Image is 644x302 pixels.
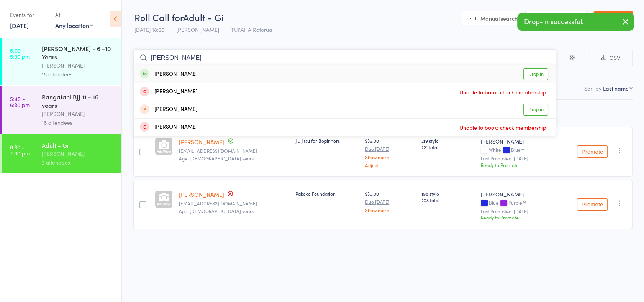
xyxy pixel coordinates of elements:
[179,208,254,214] span: Age: [DEMOGRAPHIC_DATA] years
[421,137,474,144] span: 219 style
[42,109,115,118] div: [PERSON_NAME]
[584,84,601,92] label: Sort by
[2,134,121,173] a: 6:30 -7:00 pmAdult - Gi[PERSON_NAME]2 attendees
[421,144,474,150] span: 221 total
[577,145,608,158] button: Promote
[481,137,549,145] div: [PERSON_NAME]
[134,26,164,33] span: [DATE] 18:30
[140,105,197,114] div: [PERSON_NAME]
[295,137,359,144] div: Jiu Jitsu for Beginners
[42,44,115,61] div: [PERSON_NAME] - 6 -10 Years
[42,158,115,167] div: 2 attendees
[55,21,93,30] div: Any location
[10,8,48,21] div: Events for
[42,118,115,127] div: 16 attendees
[176,26,219,33] span: [PERSON_NAME]
[2,38,121,85] a: 5:00 -5:30 pm[PERSON_NAME] - 6 -10 Years[PERSON_NAME]18 attendees
[421,197,474,203] span: 203 total
[511,147,521,152] div: Blue
[365,163,416,168] a: Adjust
[365,137,416,168] div: $35.00
[179,155,254,162] span: Age: [DEMOGRAPHIC_DATA] years
[365,208,416,213] a: Show more
[480,15,518,22] span: Manual search
[481,190,549,198] div: [PERSON_NAME]
[10,96,30,108] time: 5:45 - 6:30 pm
[134,11,183,23] span: Roll Call for
[42,61,115,70] div: [PERSON_NAME]
[42,141,115,149] div: Adult - Gi
[365,155,416,160] a: Show more
[481,162,549,168] div: Ready to Promote
[603,84,629,92] div: Last name
[589,50,633,66] button: CSV
[421,190,474,197] span: 198 style
[481,200,549,206] div: Blue
[481,147,549,153] div: White
[2,86,121,134] a: 5:45 -6:30 pmRangatahi BJJ 11 - 16 years[PERSON_NAME]16 attendees
[10,144,30,156] time: 6:30 - 7:00 pm
[365,190,416,213] div: $30.00
[183,11,224,23] span: Adult - Gi
[481,214,549,221] div: Ready to Promote
[365,199,416,205] small: Due [DATE]
[523,68,548,80] a: Drop in
[42,92,115,109] div: Rangatahi BJJ 11 - 16 years
[593,11,633,26] a: Exit roll call
[179,190,224,198] a: [PERSON_NAME]
[577,198,608,211] button: Promote
[140,123,197,132] div: [PERSON_NAME]
[517,13,634,31] div: Drop-in successful.
[481,209,549,214] small: Last Promoted: [DATE]
[133,49,556,67] input: Search by name
[231,26,272,33] span: TUKAHA Rotorua
[55,8,93,21] div: At
[365,146,416,152] small: Due [DATE]
[10,21,29,30] a: [DATE]
[140,70,197,79] div: [PERSON_NAME]
[458,122,548,133] span: Unable to book: check membership
[42,149,115,158] div: [PERSON_NAME]
[179,138,224,146] a: [PERSON_NAME]
[523,104,548,116] a: Drop in
[10,47,30,59] time: 5:00 - 5:30 pm
[458,86,548,98] span: Unable to book: check membership
[179,148,289,153] small: mareroa213@gmail.com
[42,70,115,79] div: 18 attendees
[140,87,197,96] div: [PERSON_NAME]
[295,190,359,197] div: Pakeke Foundation
[481,156,549,161] small: Last Promoted: [DATE]
[179,201,289,206] small: josephnuku04@gmail.com
[508,200,522,205] div: Purple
